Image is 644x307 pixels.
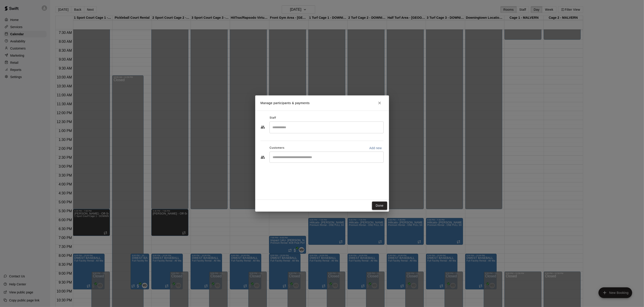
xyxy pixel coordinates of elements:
div: Search staff [270,122,384,133]
div: Start typing to search customers... [270,152,384,163]
svg: Customers [261,155,265,159]
button: Close [376,99,384,107]
button: Done [372,202,387,210]
span: Staff [270,114,276,122]
button: Add new [368,144,384,152]
p: Manage participants & payments [261,101,310,105]
svg: Staff [261,125,265,129]
p: Add new [369,146,382,150]
span: Customers [270,144,284,152]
